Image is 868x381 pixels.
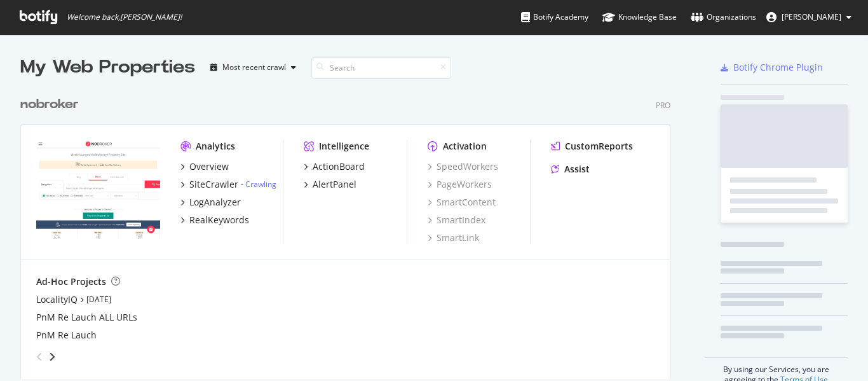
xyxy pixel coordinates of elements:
[180,196,241,209] a: LogAnalyzer
[756,7,862,27] button: [PERSON_NAME]
[36,329,97,342] a: PnM Re Lauch
[551,163,590,176] a: Assist
[245,179,276,190] a: Crawling
[782,11,841,22] span: Rahul Tiwari
[20,95,79,114] div: nobroker
[20,95,84,114] a: nobroker
[36,275,106,288] div: Ad-Hoc Projects
[313,178,356,191] div: AlertPanel
[304,160,365,173] a: ActionBoard
[180,178,276,191] a: SiteCrawler- Crawling
[36,311,137,324] a: PnM Re Lauch ALL URLs
[311,57,451,79] input: Search
[180,214,249,226] a: RealKeywords
[196,140,235,153] div: Analytics
[564,163,590,176] div: Assist
[189,178,238,191] div: SiteCrawler
[428,196,496,209] a: SmartContent
[721,61,823,74] a: Botify Chrome Plugin
[36,140,160,239] img: nobroker.com
[241,179,276,190] div: -
[428,178,492,191] a: PageWorkers
[733,61,823,74] div: Botify Chrome Plugin
[36,293,78,306] a: LocalityIQ
[428,214,485,226] a: SmartIndex
[656,100,670,111] div: Pro
[205,57,301,78] button: Most recent crawl
[180,160,229,173] a: Overview
[428,232,479,244] a: SmartLink
[521,11,588,24] div: Botify Academy
[691,11,756,24] div: Organizations
[428,160,498,173] a: SpeedWorkers
[313,160,365,173] div: ActionBoard
[222,64,286,71] div: Most recent crawl
[602,11,677,24] div: Knowledge Base
[319,140,369,153] div: Intelligence
[189,160,229,173] div: Overview
[565,140,633,153] div: CustomReports
[67,12,182,22] span: Welcome back, [PERSON_NAME] !
[189,196,241,209] div: LogAnalyzer
[20,55,195,80] div: My Web Properties
[86,294,111,305] a: [DATE]
[551,140,633,153] a: CustomReports
[48,350,57,363] div: angle-right
[20,80,681,379] div: grid
[31,347,48,367] div: angle-left
[304,178,356,191] a: AlertPanel
[189,214,249,226] div: RealKeywords
[443,140,487,153] div: Activation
